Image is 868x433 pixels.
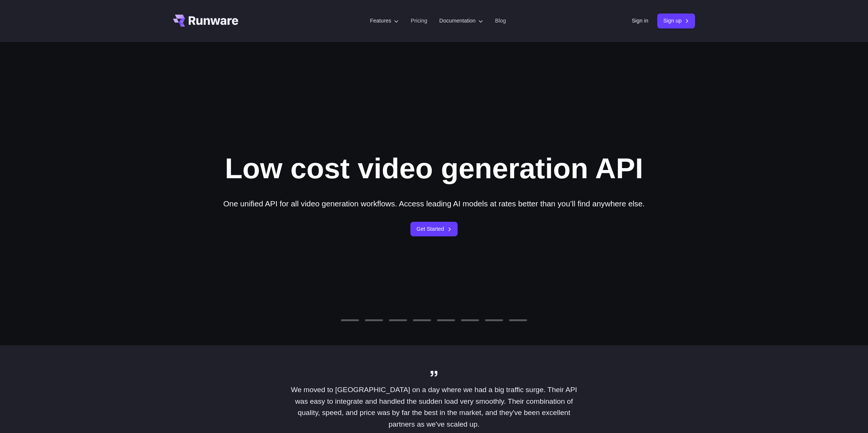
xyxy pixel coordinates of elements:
[284,384,584,430] p: We moved to [GEOGRAPHIC_DATA] on a day where we had a big traffic surge. Their API was easy to in...
[370,17,399,25] label: Features
[495,17,506,25] a: Blog
[223,197,645,210] p: One unified API for all video generation workflows. Access leading AI models at rates better than...
[173,15,238,27] a: Go to /
[225,151,643,185] h1: Low cost video generation API
[439,17,483,25] label: Documentation
[632,17,648,25] a: Sign in
[410,222,458,236] a: Get Started
[411,17,427,25] a: Pricing
[657,14,695,28] a: Sign up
